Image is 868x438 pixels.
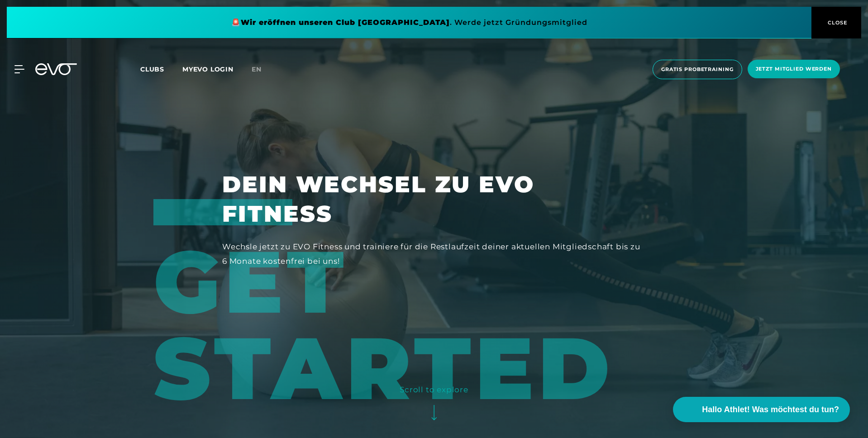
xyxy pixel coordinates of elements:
[182,65,234,73] a: MYEVO LOGIN
[400,382,468,397] div: Scroll to explore
[673,397,850,422] button: Hallo Athlet! Was möchtest du tun?
[745,60,843,79] a: Jetzt Mitglied werden
[252,64,272,75] a: en
[140,65,164,73] span: Clubs
[153,199,658,412] div: GET STARTED
[222,239,646,269] div: Wechsle jetzt zu EVO Fitness und trainiere für die Restlaufzeit deiner aktuellen Mitgliedschaft b...
[222,170,646,229] h1: Dein Wechsel zu EVO Fitness
[756,65,832,73] span: Jetzt Mitglied werden
[400,382,468,429] button: Scroll to explore
[252,65,262,73] span: en
[811,7,861,38] button: CLOSE
[825,19,848,27] span: CLOSE
[140,65,182,73] a: Clubs
[702,404,839,416] span: Hallo Athlet! Was möchtest du tun?
[661,66,734,73] span: Gratis Probetraining
[650,60,745,79] a: Gratis Probetraining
